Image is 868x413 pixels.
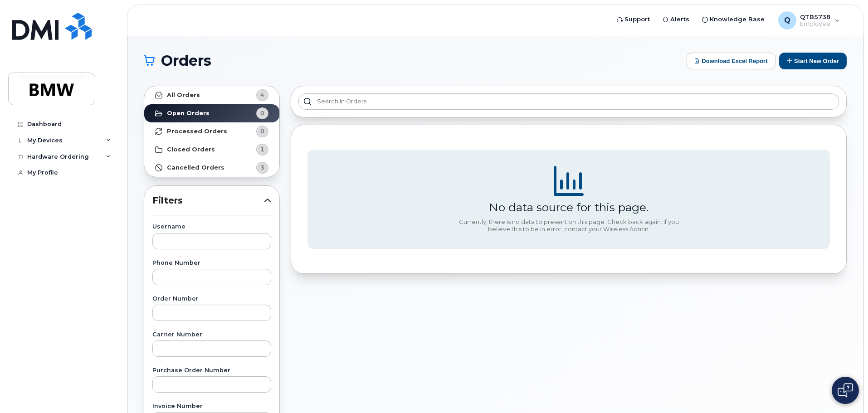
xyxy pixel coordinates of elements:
button: Download Excel Report [687,53,775,69]
strong: Open Orders [167,110,210,117]
a: Cancelled Orders3 [144,159,279,177]
strong: Processed Orders [167,128,227,135]
div: No data source for this page. [489,200,649,214]
input: Search in orders [298,93,839,110]
span: 0 [260,109,264,117]
label: Username [152,224,271,230]
span: 0 [260,127,264,136]
span: 3 [260,163,264,172]
a: Open Orders0 [144,104,279,122]
a: All Orders4 [144,86,279,104]
img: Open chat [838,383,853,398]
strong: Closed Orders [167,146,215,153]
span: 1 [260,145,264,154]
label: Carrier Number [152,332,271,338]
strong: Cancelled Orders [167,164,224,171]
a: Processed Orders0 [144,122,279,141]
button: Start New Order [779,53,847,69]
label: Phone Number [152,260,271,266]
span: Orders [161,54,211,68]
a: Closed Orders1 [144,141,279,159]
span: Filters [152,194,264,207]
label: Invoice Number [152,403,271,409]
label: Order Number [152,296,271,302]
span: 4 [260,91,264,99]
label: Purchase Order Number [152,368,271,374]
div: Currently, there is no data to present on this page. Check back again. If you believe this to be ... [455,219,682,233]
strong: All Orders [167,92,200,99]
